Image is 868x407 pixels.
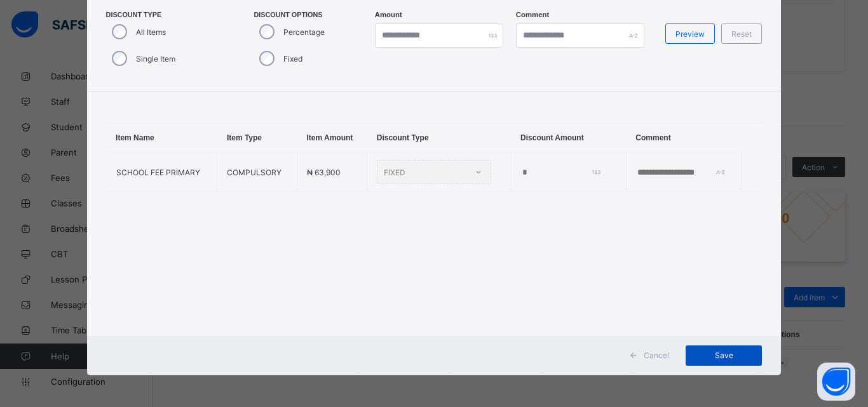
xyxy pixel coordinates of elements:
td: COMPULSORY [217,152,297,192]
span: Cancel [644,350,669,360]
span: ₦ 63,900 [307,168,341,177]
th: Item Name [106,124,217,152]
label: Percentage [283,27,325,37]
span: Discount Type [106,11,229,18]
label: Single Item [136,54,175,63]
label: Comment [516,11,550,18]
th: Discount Amount [511,124,626,152]
label: Fixed [283,54,302,63]
label: All Items [136,27,166,37]
span: Discount Options [254,11,368,18]
th: Comment [626,124,741,152]
th: Item Type [217,124,297,152]
td: SCHOOL FEE PRIMARY [106,152,217,192]
th: Item Amount [297,124,367,152]
span: Preview [675,29,705,39]
label: Amount [375,11,402,18]
button: Open asap [817,363,855,401]
span: Reset [731,29,752,39]
th: Discount Type [367,124,511,152]
span: Save [695,350,752,360]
